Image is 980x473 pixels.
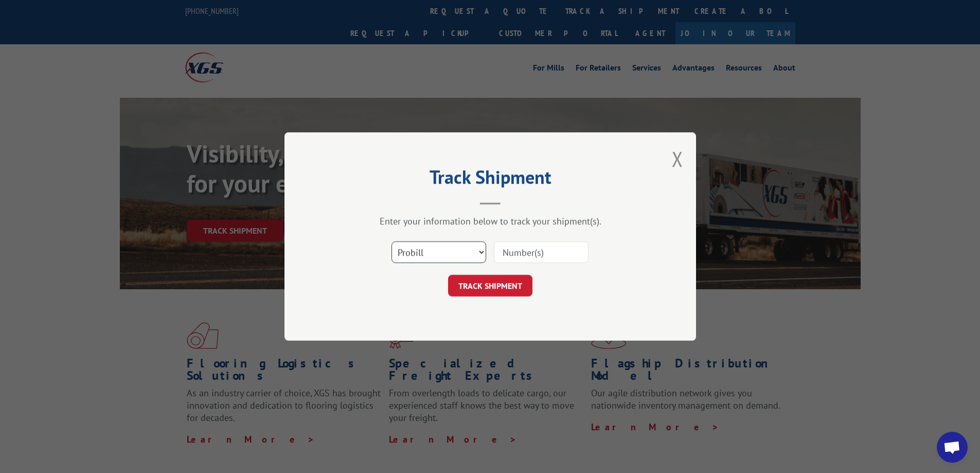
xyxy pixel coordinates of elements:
[448,275,532,296] button: TRACK SHIPMENT
[336,215,645,227] div: Enter your information below to track your shipment(s).
[336,170,645,189] h2: Track Shipment
[494,241,589,263] input: Number(s)
[672,145,683,172] button: Close modal
[937,432,968,463] div: Open chat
